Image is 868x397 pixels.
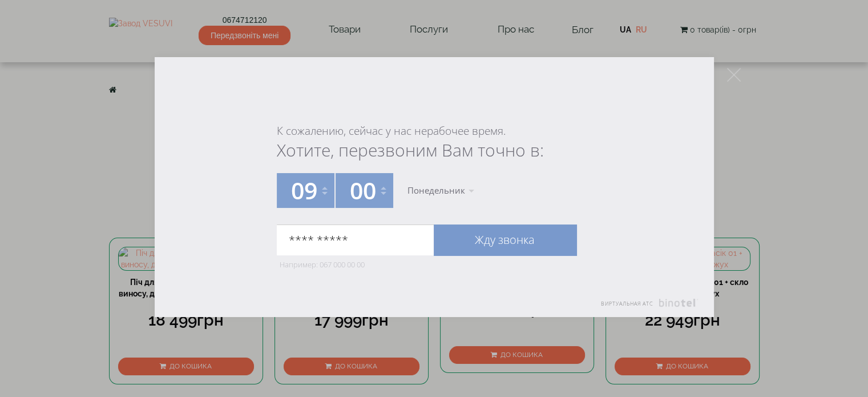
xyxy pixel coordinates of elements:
[155,57,714,173] div: Хотите, перезвоним Вам точно в:
[277,123,506,138] span: К сожалению, сейчас у нас нерабочее время.
[601,300,653,307] span: Виртуальная АТС
[350,174,376,206] span: 00
[291,174,317,206] span: 09
[280,259,365,270] span: Например: 067 000 00 00
[594,299,714,317] a: Виртуальная АТС
[407,185,465,196] span: Понедельник
[434,224,576,255] a: Жду звонка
